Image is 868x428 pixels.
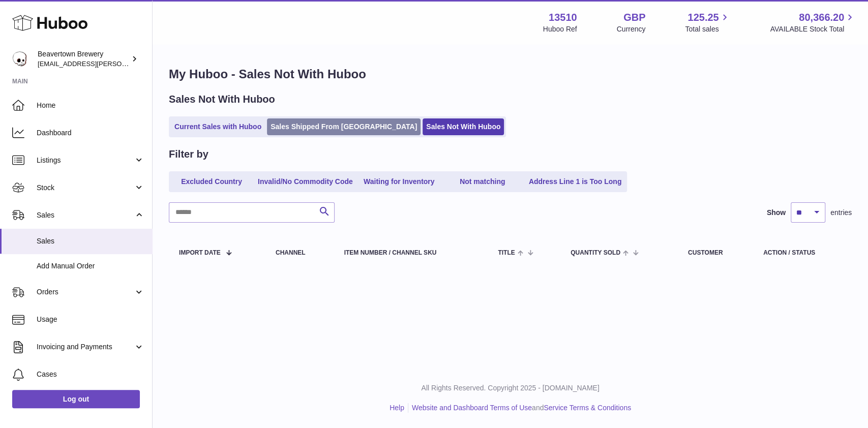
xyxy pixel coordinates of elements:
strong: 13510 [549,11,577,24]
a: Waiting for Inventory [358,173,440,190]
p: All Rights Reserved. Copyright 2025 - [DOMAIN_NAME] [161,383,860,393]
div: Customer [688,250,743,256]
span: Orders [37,287,134,297]
h1: My Huboo - Sales Not With Huboo [169,66,852,82]
a: Help [390,404,404,412]
a: Address Line 1 is Too Long [525,173,625,190]
div: Currency [617,24,646,34]
a: Current Sales with Huboo [171,118,265,135]
label: Show [767,208,786,218]
span: Stock [37,183,134,193]
span: Quantity Sold [571,250,620,256]
span: Invoicing and Payments [37,342,134,352]
span: Title [498,250,515,256]
h2: Filter by [169,147,208,161]
a: Excluded Country [171,173,252,190]
div: Action / Status [763,250,842,256]
span: entries [830,208,852,218]
span: Add Manual Order [37,261,144,271]
span: Dashboard [37,128,144,138]
span: AVAILABLE Stock Total [770,24,856,34]
a: Sales Not With Huboo [423,118,504,135]
h2: Sales Not With Huboo [169,93,275,106]
span: 125.25 [687,11,719,24]
a: Website and Dashboard Terms of Use [412,404,532,412]
div: Huboo Ref [543,24,577,34]
img: kit.lowe@beavertownbrewery.co.uk [12,51,27,67]
span: Cases [37,370,144,379]
span: Sales [37,210,134,220]
div: Beavertown Brewery [38,49,129,69]
a: Invalid/No Commodity Code [254,173,356,190]
span: Usage [37,315,144,324]
span: Listings [37,156,134,165]
div: Channel [276,250,324,256]
span: Import date [179,250,221,256]
span: Total sales [685,24,730,34]
a: Log out [12,390,140,408]
span: Home [37,101,144,110]
a: Sales Shipped From [GEOGRAPHIC_DATA] [267,118,421,135]
span: [EMAIL_ADDRESS][PERSON_NAME][DOMAIN_NAME] [38,59,204,68]
a: 80,366.20 AVAILABLE Stock Total [770,11,856,34]
li: and [408,403,631,413]
a: 125.25 Total sales [685,11,730,34]
a: Not matching [442,173,523,190]
span: Sales [37,236,144,246]
div: Item Number / Channel SKU [344,250,478,256]
strong: GBP [623,11,645,24]
span: 80,366.20 [799,11,844,24]
a: Service Terms & Conditions [544,404,631,412]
